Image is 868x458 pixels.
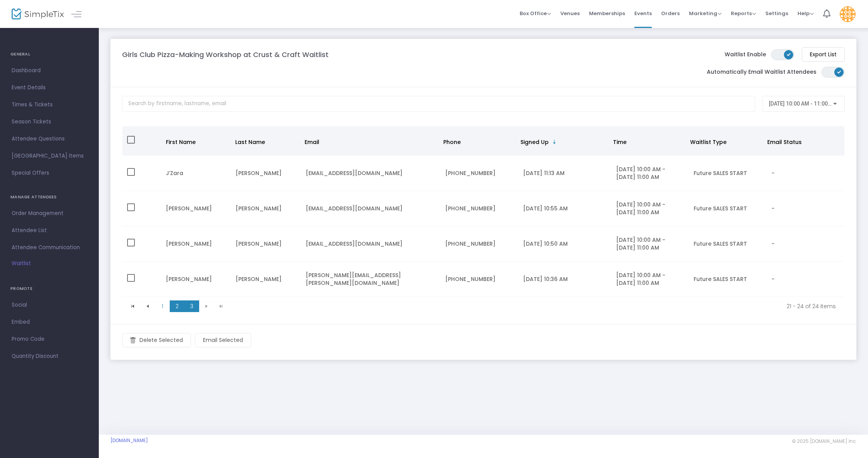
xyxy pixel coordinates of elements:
div: 2 [694,169,762,177]
span: Signed Up [520,138,549,146]
div: Frisbie [236,205,296,212]
div: 8/14/2025 [523,205,607,212]
th: Phone [439,126,516,156]
span: Go to the previous page [140,300,155,312]
span: Email [305,138,319,146]
div: 4042716823 [445,169,513,177]
span: Page 2 [170,300,184,312]
div: 7064761874 [445,205,513,212]
div: 3055607705 [445,240,513,248]
span: Order Management [12,208,87,219]
span: Attendee Questions [12,134,87,144]
span: Quantity Discount [12,351,87,361]
div: 8/14/2025 [523,275,607,283]
span: Waitlist [12,260,31,267]
span: Dashboard [12,66,87,76]
div: [DATE] 10:00 AM - [DATE] 11:00 AM [616,201,684,216]
th: Email Status [763,126,840,156]
td: - [767,226,844,262]
div: [DATE] 10:00 AM - [DATE] 11:00 AM [616,236,684,252]
span: Settings [765,3,788,23]
span: Events [634,3,652,23]
div: 8/14/2025 [523,240,607,248]
span: Help [797,10,814,17]
label: Waitlist Enable [725,50,766,59]
th: Time [608,126,685,156]
div: 2 [694,275,762,283]
span: Season Tickets [12,117,87,127]
td: - [767,262,844,297]
span: ON [837,70,841,74]
span: Attendee List [12,226,87,236]
span: Box Office [520,10,551,17]
input: Search by firstname, lastname, email [122,96,755,112]
span: Go to the first page [126,300,140,312]
div: 3153167885 [445,275,513,283]
m-panel-title: Girls Club Pizza-Making Workshop at Crust & Craft Waitlist [122,49,329,60]
m-button: Export List [802,47,845,62]
span: Orders [661,3,680,23]
div: shannonlavalle@gmail.com [306,205,436,212]
div: Metellus [236,240,296,248]
div: Shanice [166,275,226,283]
span: Page 3 [184,300,199,312]
span: [DATE] 10:00 AM - 11:00 AM [769,101,837,107]
div: Madeline [166,205,226,212]
div: 8/14/2025 [523,169,607,177]
div: stephanie_remy@ymail.com [306,240,436,248]
span: Special Offers [12,168,87,178]
span: Attendee Communication [12,243,87,253]
label: Automatically Email Waitlist Attendees [707,68,816,76]
span: Memberships [589,3,625,23]
span: Reports [731,10,756,17]
span: Go to the first page [130,303,136,309]
div: jeanikambrimmer@gmail.com [306,169,436,177]
h4: GENERAL [10,47,88,62]
span: Last Name [235,138,265,146]
div: J’Zara [166,169,226,177]
a: [DOMAIN_NAME] [110,437,148,444]
span: Marketing [689,10,722,17]
div: Data table [122,126,844,297]
div: Funderburg [236,275,296,283]
span: Times & Tickets [12,100,87,110]
span: Venues [560,3,580,23]
span: Event Details [12,83,87,93]
span: Embed [12,317,87,327]
div: [DATE] 10:00 AM - [DATE] 11:00 AM [616,165,684,181]
span: Social [12,300,87,310]
div: 2 [694,205,762,212]
span: Page 1 [155,300,170,312]
span: [GEOGRAPHIC_DATA] Items [12,151,87,161]
div: [DATE] 10:00 AM - [DATE] 11:00 AM [616,271,684,287]
div: shanice.r.carter@gmail.com [306,271,436,287]
kendo-pager-info: 21 - 24 of 24 items [234,302,836,310]
div: 2 [694,240,762,248]
span: Promo Code [12,334,87,344]
div: Stephanie [166,240,226,248]
th: Waitlist Type [685,126,763,156]
td: - [767,191,844,226]
span: © 2025 [DOMAIN_NAME] Inc. [792,438,856,444]
h4: MANAGE ATTENDEES [10,189,88,205]
div: Brimmer [236,169,296,177]
span: Sortable [551,139,558,145]
span: First Name [166,138,196,146]
span: ON [787,52,790,56]
td: - [767,156,844,191]
h4: PROMOTE [10,281,88,297]
span: Go to the previous page [145,303,151,309]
